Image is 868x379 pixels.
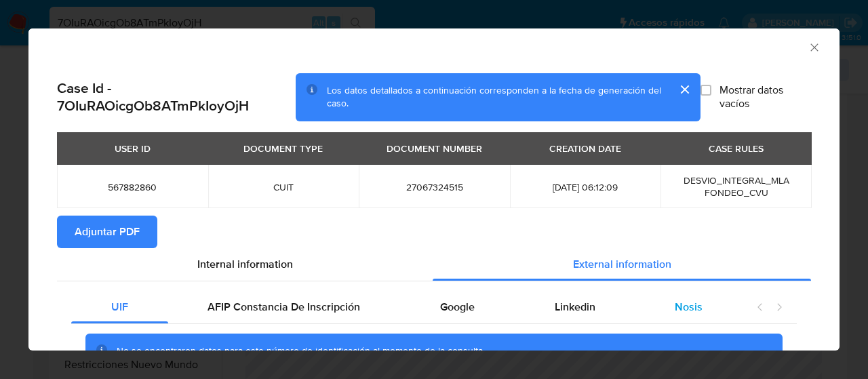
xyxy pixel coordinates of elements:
[684,174,789,187] span: DESVIO_INTEGRAL_MLA
[71,291,743,323] div: Detailed external info
[526,181,645,193] span: [DATE] 06:12:09
[106,137,159,160] div: USER ID
[28,28,840,351] div: closure-recommendation-modal
[705,186,768,199] span: FONDEO_CVU
[57,216,157,248] button: Adjuntar PDF
[668,73,701,106] button: cerrar
[208,299,360,315] span: AFIP Constancia De Inscripción
[73,181,192,193] span: 567882860
[224,181,343,193] span: CUIT
[197,256,293,272] span: Internal information
[75,217,140,247] span: Adjuntar PDF
[541,137,629,160] div: CREATION DATE
[375,181,494,193] span: 27067324515
[555,299,595,315] span: Linkedin
[378,137,490,160] div: DOCUMENT NUMBER
[57,248,811,281] div: Detailed info
[440,299,475,315] span: Google
[327,83,661,111] span: Los datos detallados a continuación corresponden a la fecha de generación del caso.
[701,85,711,96] input: Mostrar datos vacíos
[57,79,296,115] h2: Case Id - 7OIuRAOicgOb8ATmPkIoyOjH
[235,137,331,160] div: DOCUMENT TYPE
[701,137,772,160] div: CASE RULES
[117,344,485,357] span: No se encontraron datos para este número de identificación al momento de la consulta.
[675,299,703,315] span: Nosis
[111,299,128,315] span: UIF
[719,83,811,111] span: Mostrar datos vacíos
[808,41,820,53] button: Cerrar ventana
[573,256,671,272] span: External information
